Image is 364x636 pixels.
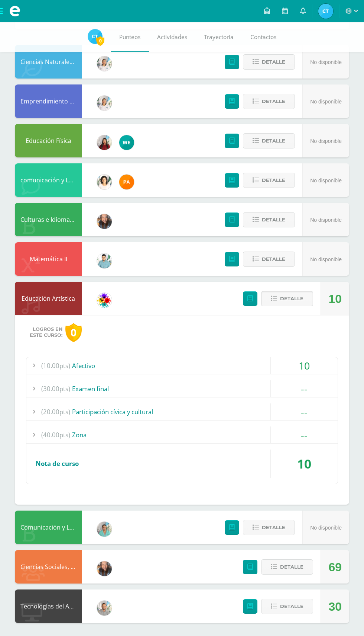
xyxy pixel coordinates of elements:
[26,380,338,397] div: Examen final
[271,450,338,478] div: 10
[97,561,112,576] img: 8286b9a544571e995a349c15127c7be6.png
[271,403,338,420] div: --
[243,133,295,148] button: Detalle
[15,550,82,584] div: Ciencias Sociales, Formación Ciudadana e Interculturalidad
[196,22,242,52] a: Trayectoria
[119,175,134,189] img: 81049356b3b16f348f04480ea0cb6817.png
[261,599,313,614] button: Detalle
[242,22,285,52] a: Contactos
[88,29,103,44] img: 04f71514c926c92c0bb4042b2c09cb1f.png
[15,589,82,623] div: Tecnologías del Aprendizaje y la Comunicación
[271,380,338,397] div: --
[243,94,295,109] button: Detalle
[243,212,295,227] button: Detalle
[97,293,112,308] img: d0a5be8572cbe4fc9d9d910beeabcdaa.png
[250,33,276,41] span: Contactos
[271,426,338,443] div: --
[280,292,303,306] span: Detalle
[15,124,82,157] div: Educación Física
[119,33,140,41] span: Punteos
[310,217,342,223] span: No disponible
[41,426,70,443] span: (40.00pts)
[97,253,112,268] img: 3bbeeb896b161c296f86561e735fa0fc.png
[15,242,82,276] div: Matemática II
[97,56,112,71] img: ff49d6f1e69e7cb1b5d921c0ef477f28.png
[261,559,313,575] button: Detalle
[262,213,285,227] span: Detalle
[149,22,196,52] a: Actividades
[119,135,134,150] img: 1a64f90e3bbff5a5c4d3e15aa151ce27.png
[111,22,149,52] a: Punteos
[26,403,338,420] div: Participación cívica y cultural
[262,55,285,69] span: Detalle
[271,357,338,374] div: 10
[65,323,82,342] div: 0
[97,522,112,537] img: 3467c4cd218bb17aedebde82c04dba71.png
[262,95,285,108] span: Detalle
[15,84,82,118] div: Emprendimiento para la Productividad
[243,54,295,70] button: Detalle
[26,426,338,443] div: Zona
[96,36,104,45] span: 0
[36,459,79,468] span: Nota de curso
[328,590,342,623] div: 30
[310,99,342,105] span: No disponible
[97,96,112,111] img: ff49d6f1e69e7cb1b5d921c0ef477f28.png
[262,134,285,148] span: Detalle
[262,173,285,187] span: Detalle
[310,59,342,65] span: No disponible
[97,135,112,150] img: 2a9226028aa254eb8bf160ce7b8ff5e0.png
[310,256,342,262] span: No disponible
[204,33,234,41] span: Trayectoria
[97,214,112,229] img: 8286b9a544571e995a349c15127c7be6.png
[280,600,303,613] span: Detalle
[15,282,82,315] div: Educación Artística
[15,511,82,544] div: Comunicación y Lenguaje, Idioma Español
[243,173,295,188] button: Detalle
[310,138,342,144] span: No disponible
[318,4,333,19] img: 04f71514c926c92c0bb4042b2c09cb1f.png
[15,45,82,79] div: Ciencias Naturales II
[261,291,313,306] button: Detalle
[310,525,342,531] span: No disponible
[262,252,285,266] span: Detalle
[97,175,112,189] img: 7a8e161cab7694f51b452fdf17c6d5da.png
[15,203,82,236] div: Culturas e Idiomas mayas, Garífuna y Xinca
[280,560,303,574] span: Detalle
[15,163,82,197] div: comunicación y Lenguaje L-3 Idioma Extranjero
[328,550,342,584] div: 69
[26,357,338,374] div: Afectivo
[41,403,70,420] span: (20.00pts)
[328,282,342,316] div: 10
[41,357,70,374] span: (10.00pts)
[243,252,295,267] button: Detalle
[157,33,187,41] span: Actividades
[97,601,112,616] img: cc1b255efc37a3b08056c53a70f661ad.png
[262,521,285,534] span: Detalle
[243,520,295,535] button: Detalle
[310,178,342,183] span: No disponible
[30,326,62,338] span: Logros en este curso:
[41,380,70,397] span: (30.00pts)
